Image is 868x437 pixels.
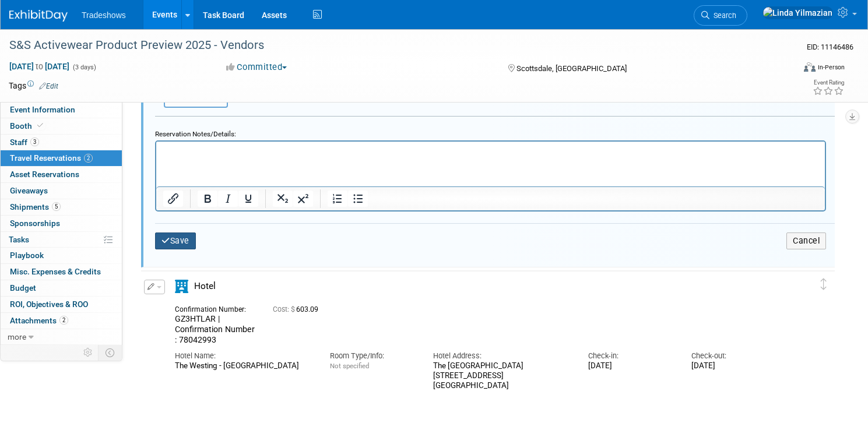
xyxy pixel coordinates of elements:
span: ROI, Objectives & ROO [10,299,88,309]
a: Travel Reservations2 [1,150,122,166]
span: Scottsdale, [GEOGRAPHIC_DATA] [516,64,627,73]
button: Numbered list [328,191,347,207]
td: Tags [9,80,58,91]
div: S&S Activewear Product Preview 2025 - Vendors [5,35,774,56]
span: Tasks [9,235,29,244]
span: 2 [59,316,68,325]
button: Insert/edit link [163,191,183,207]
a: Sponsorships [1,216,122,231]
button: Bullet list [348,191,368,207]
span: to [34,62,45,71]
i: Click and drag to move item [821,279,827,290]
button: Underline [238,191,258,207]
span: 3 [30,138,39,146]
a: ROI, Objectives & ROO [1,297,122,312]
div: Hotel Name: [175,351,312,361]
td: Personalize Event Tab Strip [78,345,99,360]
img: Linda Yilmazian [762,6,833,19]
span: Hotel [194,281,216,291]
div: The [GEOGRAPHIC_DATA] [STREET_ADDRESS] [GEOGRAPHIC_DATA] [433,361,571,390]
div: Room Type/Info: [330,351,416,361]
img: Format-Inperson.png [804,62,816,72]
div: Check-out: [691,351,777,361]
a: Playbook [1,248,122,263]
span: Cost: $ [273,305,296,313]
button: Bold [198,191,217,207]
span: Event ID: 11146486 [807,43,853,51]
span: Not specified [330,362,369,370]
a: Asset Reservations [1,167,122,182]
button: Cancel [786,232,826,249]
span: Tradeshows [82,10,126,20]
span: (3 days) [72,64,96,71]
span: Attachments [10,316,68,325]
iframe: Rich Text Area [156,142,825,186]
div: Check-in: [588,351,674,361]
div: Event Format [720,61,845,78]
a: Budget [1,280,122,296]
span: Playbook [10,251,44,260]
a: Event Information [1,102,122,118]
div: Reservation Notes/Details: [155,125,826,140]
span: more [8,332,26,341]
a: Shipments5 [1,199,122,215]
span: Asset Reservations [10,170,79,179]
i: Booth reservation complete [37,122,43,129]
span: Misc. Expenses & Credits [10,267,101,276]
span: 603.09 [273,305,323,313]
a: Misc. Expenses & Credits [1,264,122,280]
a: Tasks [1,232,122,248]
button: Italic [218,191,238,207]
span: Staff [10,138,39,147]
div: [DATE] [588,361,674,371]
a: Booth [1,118,122,134]
div: Confirmation Number: [175,302,255,314]
div: The Westing - [GEOGRAPHIC_DATA] [175,361,312,371]
button: Superscript [293,191,313,207]
a: more [1,329,122,345]
img: ExhibitDay [9,10,68,22]
a: Staff3 [1,135,122,150]
div: In-Person [817,63,845,72]
div: Hotel Address: [433,351,571,361]
a: Edit [39,82,58,90]
i: Hotel [175,280,188,293]
span: Travel Reservations [10,153,93,163]
button: Committed [222,61,291,73]
span: GZ3HTLAR | Confirmation Number : 78042993 [175,314,255,344]
span: Shipments [10,202,61,212]
span: 2 [84,154,93,163]
span: Booth [10,121,45,131]
span: 5 [52,202,61,211]
button: Save [155,232,196,249]
span: Search [709,11,736,20]
a: Giveaways [1,183,122,199]
span: Sponsorships [10,218,60,228]
a: Search [694,5,747,26]
div: [DATE] [691,361,777,371]
td: Toggle Event Tabs [99,345,122,360]
span: [DATE] [DATE] [9,61,70,72]
span: Giveaways [10,186,48,195]
span: Budget [10,283,36,292]
button: Subscript [273,191,293,207]
a: Attachments2 [1,313,122,329]
span: Event Information [10,105,75,114]
div: Event Rating [813,80,844,86]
